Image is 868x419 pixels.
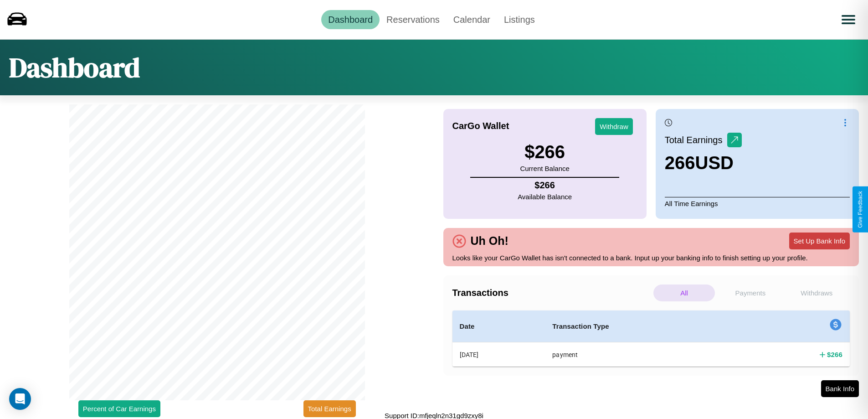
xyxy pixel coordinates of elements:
[595,118,633,135] button: Withdraw
[9,388,31,410] div: Open Intercom Messenger
[452,121,509,131] h4: CarGo Wallet
[447,10,497,29] a: Calendar
[380,10,447,29] a: Reservations
[719,285,781,301] p: Payments
[857,191,863,228] div: Give Feedback
[789,233,850,249] button: Set Up Bank Info
[452,310,850,367] table: simple table
[452,288,651,298] h4: Transactions
[9,49,140,86] h1: Dashboard
[827,350,842,359] h4: $ 266
[78,400,160,417] button: Percent of Car Earnings
[452,252,850,264] p: Looks like your CarGo Wallet has isn't connected to a bank. Input up your banking info to finish ...
[665,197,850,210] p: All Time Earnings
[786,285,847,301] p: Withdraws
[321,10,380,29] a: Dashboard
[665,153,742,173] h3: 266 USD
[552,321,734,332] h4: Transaction Type
[520,142,569,162] h3: $ 266
[836,7,861,32] button: Open menu
[520,162,569,175] p: Current Balance
[518,191,572,203] p: Available Balance
[460,321,538,332] h4: Date
[452,342,545,367] th: [DATE]
[518,180,572,191] h4: $ 266
[545,342,742,367] th: payment
[821,380,859,397] button: Bank Info
[303,400,356,417] button: Total Earnings
[653,285,715,301] p: All
[665,132,727,148] p: Total Earnings
[466,234,513,248] h4: Uh Oh!
[497,10,542,29] a: Listings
